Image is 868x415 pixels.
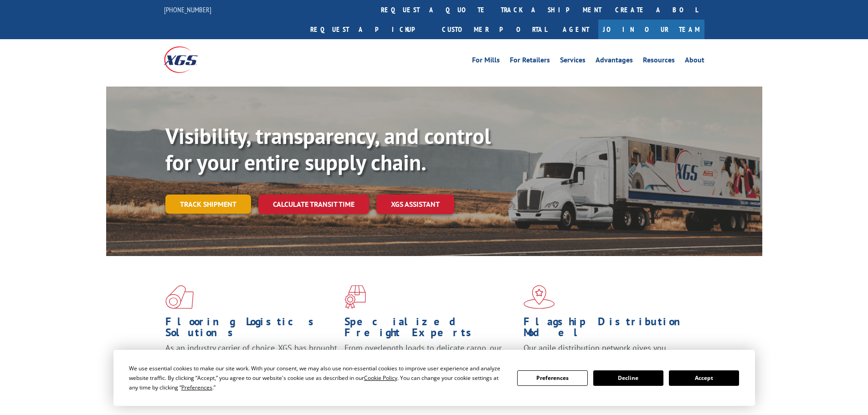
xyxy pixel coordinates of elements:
[376,195,454,214] a: XGS ASSISTANT
[165,195,251,214] a: Track shipment
[472,56,500,67] a: For Mills
[344,343,517,383] p: From overlength loads to delicate cargo, our experienced staff knows the best way to move your fr...
[524,316,696,343] h1: Flagship Distribution Model
[129,364,506,392] div: We use essential cookies to make our site work. With your consent, we may also use non-essential ...
[669,370,739,386] button: Accept
[165,285,194,309] img: xgs-icon-total-supply-chain-intelligence-red
[435,20,554,39] a: Customer Portal
[517,370,587,386] button: Preferences
[685,56,704,67] a: About
[593,370,663,386] button: Decline
[113,350,755,406] div: Cookie Consent Prompt
[164,5,211,14] a: [PHONE_NUMBER]
[598,20,704,39] a: Join Our Team
[596,56,633,67] a: Advantages
[165,343,337,375] span: As an industry carrier of choice, XGS has brought innovation and dedication to flooring logistics...
[165,122,491,176] b: Visibility, transparency, and control for your entire supply chain.
[344,285,366,309] img: xgs-icon-focused-on-flooring-red
[364,374,397,382] span: Cookie Policy
[524,343,691,364] span: Our agile distribution network gives you nationwide inventory management on demand.
[165,316,338,343] h1: Flooring Logistics Solutions
[181,384,212,391] span: Preferences
[524,285,555,309] img: xgs-icon-flagship-distribution-model-red
[643,56,675,67] a: Resources
[560,56,586,67] a: Services
[258,195,369,214] a: Calculate transit time
[510,56,550,67] a: For Retailers
[554,20,598,39] a: Agent
[344,316,517,343] h1: Specialized Freight Experts
[303,20,435,39] a: Request a pickup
